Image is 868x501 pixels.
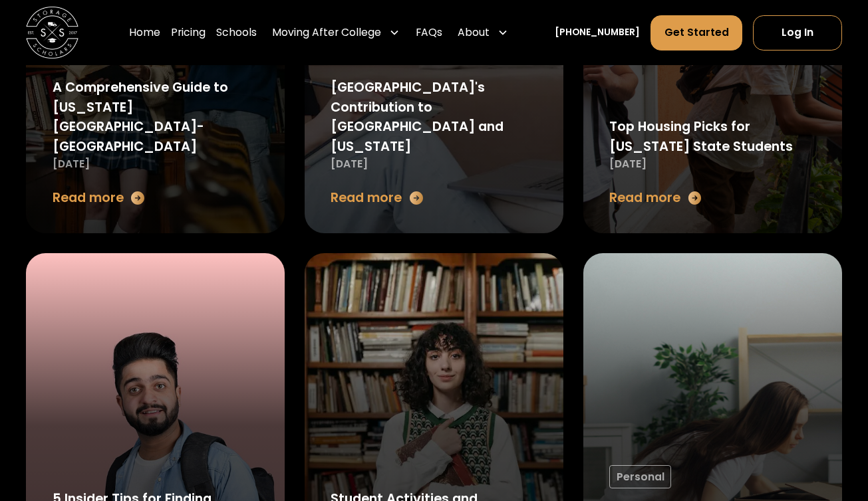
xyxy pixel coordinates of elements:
a: [PHONE_NUMBER] [555,26,640,40]
div: Top Housing Picks for [US_STATE] State Students [609,117,816,156]
a: Home [129,15,160,51]
a: Read more [609,188,702,207]
div: Moving After College [267,15,405,51]
div: Read more [331,188,402,207]
div: Read more [53,188,124,207]
a: Read more [53,188,146,207]
div: [DATE] [609,156,816,172]
div: About [452,15,513,51]
a: Read more [331,188,424,207]
a: Get Started [651,15,742,50]
div: [GEOGRAPHIC_DATA]'s Contribution to [GEOGRAPHIC_DATA] and [US_STATE] [331,78,537,156]
a: Pricing [171,15,206,51]
img: Storage Scholars main logo [26,7,78,59]
div: Moving After College [272,25,381,41]
a: Schools [216,15,257,51]
a: Log In [753,15,842,50]
div: [DATE] [53,156,259,172]
div: A Comprehensive Guide to [US_STATE][GEOGRAPHIC_DATA]-[GEOGRAPHIC_DATA] [53,78,259,156]
div: Personal [617,469,664,485]
div: About [458,25,490,41]
a: FAQs [416,15,442,51]
div: Read more [609,188,680,207]
div: [DATE] [331,156,537,172]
